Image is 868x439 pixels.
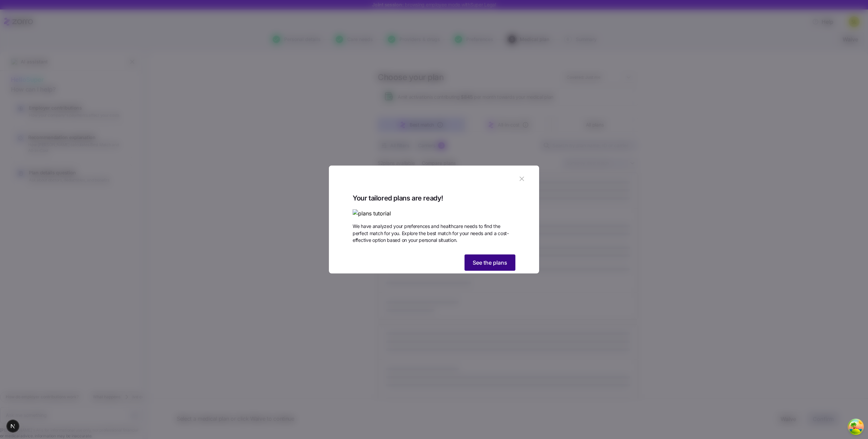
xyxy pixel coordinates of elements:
span: See the plans [473,259,507,267]
span: We have analyzed your preferences and healthcare needs to find the perfect match for you. Explore... [353,223,515,244]
span: Your tailored plans are ready! [353,193,515,204]
img: plans tutorial [353,209,515,218]
button: See the plans [465,254,515,271]
button: Open Tanstack query devtools [849,420,863,434]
